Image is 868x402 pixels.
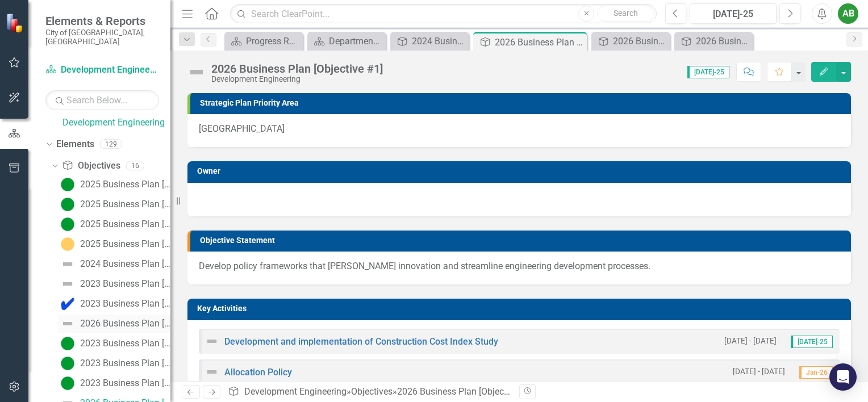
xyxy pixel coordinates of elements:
[80,259,170,269] div: 2024 Business Plan [Executive Summary]
[205,365,219,379] img: Not Defined
[230,4,657,24] input: Search ClearPoint...
[614,9,638,18] span: Search
[829,363,857,391] div: Open Intercom Messenger
[80,279,170,289] div: 2023 Business Plan [Executive Summary]
[351,386,393,397] a: Objectives
[45,28,159,47] small: City of [GEOGRAPHIC_DATA], [GEOGRAPHIC_DATA]
[200,99,845,107] h3: Strategic Plan Priority Area
[329,34,383,48] div: Department Dashboard
[412,34,466,48] div: 2024 Business Plan [Executive Summary]
[197,304,845,313] h3: Key Activities
[80,219,170,229] div: 2025 Business Plan [Objective #2]
[58,255,170,273] a: 2024 Business Plan [Executive Summary]
[696,34,750,48] div: 2026 Business Plan [Objective #3]
[613,34,667,48] div: 2026 Business Plan [Objective #5]
[211,62,383,75] div: 2026 Business Plan [Objective #1]
[58,215,170,233] a: 2025 Business Plan [Objective #2]
[724,336,777,346] small: [DATE] - [DATE]
[80,338,170,349] div: 2023 Business Plan [Objective #2]
[677,34,750,48] a: 2026 Business Plan [Objective #3]
[80,358,170,368] div: 2023 Business Plan [Objective #3]
[199,123,285,134] span: [GEOGRAPHIC_DATA]
[80,199,170,210] div: 2025 Business Plan [Objective #1]
[211,75,383,83] div: Development Engineering
[58,175,170,194] a: 2025 Business Plan [Executive Summary]
[224,336,498,347] a: Development and implementation of Construction Cost Index Study
[690,3,777,24] button: [DATE]-25
[694,7,773,21] div: [DATE]-25
[733,366,785,377] small: [DATE] - [DATE]
[61,198,74,211] img: Proceeding as Anticipated
[58,295,170,313] a: 2023 Business Plan [Objective #1]
[58,195,170,213] a: 2025 Business Plan [Objective #1]
[61,217,74,231] img: Proceeding as Anticipated
[310,34,383,48] a: Department Dashboard
[197,167,845,175] h3: Owner
[205,334,219,348] img: Not Defined
[80,299,170,309] div: 2023 Business Plan [Objective #1]
[58,235,170,253] a: 2025 Business Plan [Objective #3]
[200,236,845,245] h3: Objective Statement
[45,64,159,77] a: Development Engineering
[80,319,170,329] div: 2026 Business Plan [Executive Summary]
[61,317,74,330] img: Not Defined
[61,277,74,291] img: Not Defined
[61,178,74,191] img: Proceeding as Anticipated
[495,35,584,49] div: 2026 Business Plan [Objective #1]
[61,337,74,350] img: Proceeding as Anticipated
[397,386,533,397] div: 2026 Business Plan [Objective #1]
[58,374,170,392] a: 2023 Business Plan [Objective #4]
[228,386,511,399] div: » »
[61,376,74,390] img: Proceeding as Anticipated
[56,138,94,151] a: Elements
[58,354,170,372] a: 2023 Business Plan [Objective #3]
[597,6,654,22] button: Search
[80,378,170,388] div: 2023 Business Plan [Objective #4]
[227,34,300,48] a: Progress Report Dashboard
[62,160,120,173] a: Objectives
[187,63,206,81] img: Not Defined
[246,34,300,48] div: Progress Report Dashboard
[687,66,729,78] span: [DATE]-25
[61,257,74,271] img: Not Defined
[799,366,833,379] span: Jan-26
[45,14,159,28] span: Elements & Reports
[58,334,170,353] a: 2023 Business Plan [Objective #2]
[62,116,170,129] a: Development Engineering
[100,140,122,149] div: 129
[6,13,26,33] img: ClearPoint Strategy
[58,275,170,293] a: 2023 Business Plan [Executive Summary]
[80,179,170,190] div: 2025 Business Plan [Executive Summary]
[45,90,159,110] input: Search Below...
[58,315,170,333] a: 2026 Business Plan [Executive Summary]
[61,297,74,311] img: Complete
[244,386,347,397] a: Development Engineering
[61,237,74,251] img: Monitoring Progress
[126,161,144,170] div: 16
[199,260,840,273] p: Develop policy frameworks that [PERSON_NAME] innovation and streamline engineering development pr...
[594,34,667,48] a: 2026 Business Plan [Objective #5]
[791,336,833,348] span: [DATE]-25
[61,357,74,370] img: Proceeding as Anticipated
[393,34,466,48] a: 2024 Business Plan [Executive Summary]
[224,367,292,378] a: Allocation Policy
[838,3,858,24] button: AB
[80,239,170,249] div: 2025 Business Plan [Objective #3]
